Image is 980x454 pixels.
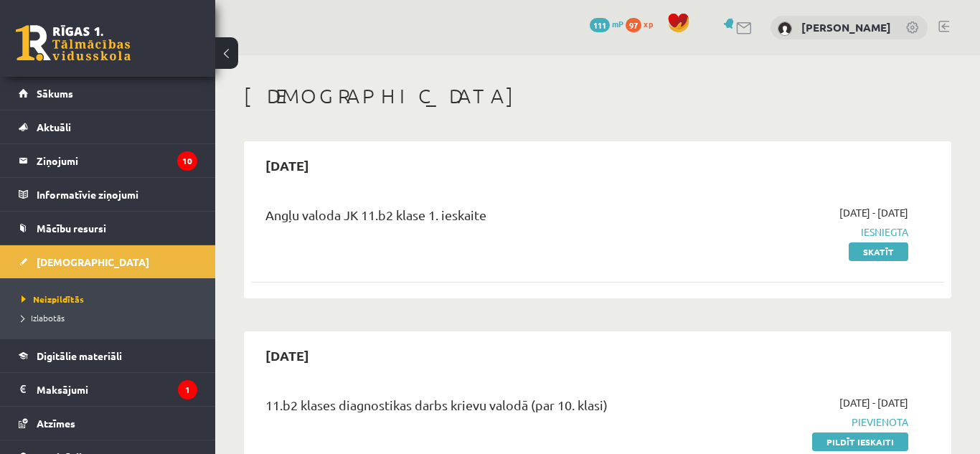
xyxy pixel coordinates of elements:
h1: [DEMOGRAPHIC_DATA] [244,84,951,108]
a: Mācību resursi [19,212,197,245]
a: 111 mP [590,18,623,29]
h2: [DATE] [251,339,324,372]
a: [PERSON_NAME] [801,20,891,34]
span: [DATE] - [DATE] [839,395,908,410]
a: Informatīvie ziņojumi [19,178,197,211]
div: Angļu valoda JK 11.b2 klase 1. ieskaite [265,205,687,232]
span: Digitālie materiāli [37,349,122,362]
i: 1 [178,380,197,399]
a: Izlabotās [22,311,201,324]
span: Iesniegta [708,224,908,240]
a: Ziņojumi10 [19,144,197,177]
span: Aktuāli [37,120,71,133]
legend: Maksājumi [37,373,197,406]
span: Mācību resursi [37,222,106,235]
i: 10 [177,151,197,171]
a: Neizpildītās [22,293,201,306]
a: Digitālie materiāli [19,339,197,372]
a: Maksājumi1 [19,373,197,406]
a: Atzīmes [19,407,197,440]
span: 97 [626,18,641,32]
img: Samanta Murele [778,22,792,36]
span: mP [612,18,623,29]
span: Izlabotās [22,312,65,323]
span: [DEMOGRAPHIC_DATA] [37,255,149,268]
h2: [DATE] [251,148,324,182]
a: Sākums [19,77,197,110]
span: Neizpildītās [22,293,84,305]
span: Sākums [37,87,73,100]
a: Rīgas 1. Tālmācības vidusskola [16,25,131,61]
a: 97 xp [626,18,660,29]
legend: Informatīvie ziņojumi [37,178,197,211]
span: xp [644,18,653,29]
a: [DEMOGRAPHIC_DATA] [19,245,197,278]
span: 111 [590,18,610,32]
a: Skatīt [849,242,908,261]
legend: Ziņojumi [37,144,197,177]
a: Aktuāli [19,110,197,143]
span: [DATE] - [DATE] [839,205,908,220]
span: Atzīmes [37,417,75,430]
a: Pildīt ieskaiti [812,432,908,451]
span: Pievienota [708,415,908,430]
div: 11.b2 klases diagnostikas darbs krievu valodā (par 10. klasi) [265,395,687,422]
